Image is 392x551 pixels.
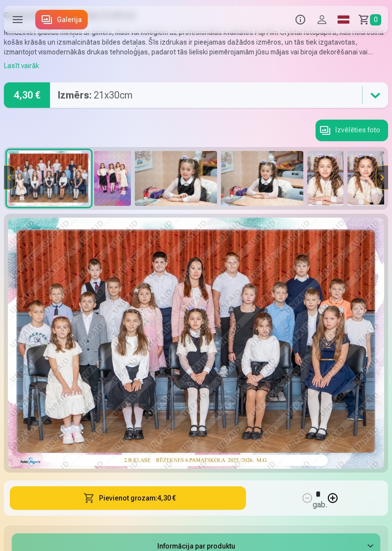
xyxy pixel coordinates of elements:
[58,82,133,108] div: 21x30cm
[333,6,354,33] a: Global
[311,6,333,33] button: Profils
[290,6,311,33] button: Info
[35,10,88,29] a: Galerija
[4,27,388,57] p: Iemūžiniet īpašus mirkļus ar ģimeni, klasi vai kolēģiem uz profesionālas kvalitātes Fuji Film Cry...
[4,61,388,71] div: Lasīt vairāk
[10,486,246,510] button: Pievienot grozam:4,30 €
[354,6,388,33] a: Grozs0
[370,14,381,25] span: 0
[58,88,92,102] strong: Izmērs :
[316,120,388,141] button: Izvēlēties foto
[4,82,50,108] div: 4,30 €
